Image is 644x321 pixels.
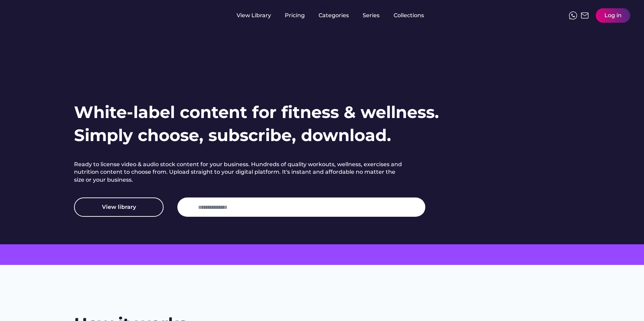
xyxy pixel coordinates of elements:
[319,12,349,19] div: Categories
[394,12,424,19] div: Collections
[74,101,439,147] h1: White-label content for fitness & wellness. Simply choose, subscribe, download.
[14,8,68,22] img: yH5BAEAAAAALAAAAAABAAEAAAIBRAA7
[74,161,405,184] h2: Ready to license video & audio stock content for your business. Hundreds of quality workouts, wel...
[319,3,328,10] div: fvck
[363,12,380,19] div: Series
[604,12,622,19] div: Log in
[285,12,305,19] div: Pricing
[74,197,164,217] button: View library
[237,12,271,19] div: View Library
[79,11,87,20] img: yH5BAEAAAAALAAAAAABAAEAAAIBRAA7
[581,11,589,20] img: Frame%2051.svg
[569,11,577,20] img: meteor-icons_whatsapp%20%281%29.svg
[184,203,193,211] img: yH5BAEAAAAALAAAAAABAAEAAAIBRAA7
